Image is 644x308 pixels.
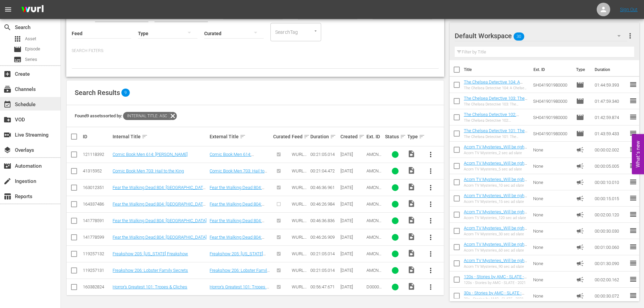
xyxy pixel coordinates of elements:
span: reorder [629,227,637,235]
span: reorder [629,243,637,251]
span: Video [407,266,415,274]
span: Found 9 assets sorted by: [75,113,177,118]
td: None [530,239,574,255]
div: 30s - Stories by AMC - SLATE - 2021 [464,297,528,301]
td: SH041901980000 [530,125,574,142]
a: Horror's Greatest 101: Tropes & Cliches [210,284,269,294]
div: 121118392 [83,152,111,157]
span: Video [407,150,415,158]
button: more_vert [423,279,439,295]
span: WURL Feed [292,218,307,228]
span: Episode [576,81,584,89]
div: Acorn TV Mysteries_120 sec ad slate [464,216,528,220]
span: Video [407,183,415,191]
span: Ad [576,178,584,186]
a: 30s - Stories by AMC - SLATE - 2021 [464,290,524,301]
span: WURL Feed [292,185,307,195]
div: Status [385,133,405,141]
div: Acorn TV Mysteries_2 sec ad slate [464,151,528,155]
div: 00:46:26.984 [310,202,338,207]
div: [DATE] [340,168,364,173]
a: Fear the Walking Dead 804: [GEOGRAPHIC_DATA] [210,235,264,245]
span: sort [330,134,336,140]
span: more_vert [427,150,435,159]
div: 160382824 [83,284,111,289]
span: 9 [121,89,130,97]
span: reorder [629,129,637,137]
div: External Title [210,133,271,141]
span: VOD [3,116,11,124]
td: None [530,174,574,190]
span: reorder [629,113,637,121]
span: AMCNVR0000060783 [366,235,381,250]
span: Episode [25,46,40,52]
td: 00:00:02.002 [592,142,629,158]
span: WURL Feed [292,268,307,278]
a: Acorn TV Mysteries_Will be right back 60 S01642208001 FINAL [464,242,527,252]
span: sort [304,134,310,140]
span: reorder [629,80,637,89]
div: Type [407,133,420,141]
div: Acorn TV Mysteries_30 sec ad slate [464,232,528,236]
div: Ext. ID [366,134,383,139]
span: WURL Feed [292,251,307,261]
div: [DATE] [340,202,364,207]
div: 164337486 [83,202,111,207]
button: more_vert [423,146,439,163]
th: Title [464,60,529,79]
span: reorder [629,194,637,202]
span: WURL Feed [292,152,307,162]
div: Curated [273,134,290,139]
span: Live Streaming [3,131,11,139]
span: D0000054271 [366,284,382,294]
span: Video [407,249,415,257]
span: AMCNVR0000057304 [366,202,381,217]
span: more_vert [427,233,435,241]
a: Sign Out [620,7,638,12]
a: Comic Book Men 703: Hail to the King [113,168,184,173]
span: Ad [576,243,584,251]
div: [DATE] [340,235,364,240]
span: add_box [3,70,11,78]
div: The Chelsea Detective 102: [PERSON_NAME] [464,118,528,123]
div: [DATE] [340,185,364,190]
span: reorder [629,210,637,218]
td: 00:00:05.005 [592,158,629,174]
button: Open Feedback Widget [632,134,644,174]
span: sort [142,134,148,140]
td: 01:42:59.874 [592,109,629,125]
span: reorder [629,178,637,186]
td: 00:02:00.120 [592,207,629,223]
span: Ad [576,162,584,170]
a: Freakshow 205: [US_STATE] Freakshow [210,251,266,261]
td: None [530,255,574,271]
a: Freakshow 205: [US_STATE] Freakshow [113,251,188,256]
td: None [530,207,574,223]
div: 163012351 [83,185,111,190]
div: Feed [292,133,308,141]
div: ID [83,134,111,139]
button: more_vert [423,262,439,279]
div: 41315952 [83,168,111,173]
a: The Chelsea Detective 102: [PERSON_NAME] (The Chelsea Detective 102: [PERSON_NAME] (amc_networks_... [464,112,527,137]
div: 00:46:36.961 [310,185,338,190]
span: sort [419,134,425,140]
button: Open [312,28,319,34]
span: Episode [576,113,584,121]
div: Acorn TV Mysteries_60 sec ad slate [464,248,528,253]
a: Fear the Walking Dead 804: [GEOGRAPHIC_DATA][PERSON_NAME] [113,185,207,195]
span: more_vert [427,250,435,258]
a: Fear the Walking Dead 804: [GEOGRAPHIC_DATA][PERSON_NAME] [210,185,264,200]
span: more_vert [427,184,435,192]
td: 01:44:59.393 [592,77,629,93]
a: Freakshow 206: Lobster Family Secrets [210,268,270,278]
span: reorder [629,145,637,153]
td: 00:00:10.010 [592,174,629,190]
span: more_vert [427,167,435,175]
div: Acorn TV Mysteries_5 sec ad slate [464,167,528,171]
td: 01:43:59.433 [592,125,629,142]
div: 00:21:05.014 [310,152,338,157]
span: AMCNVR0000057214 [366,185,381,200]
span: Series [14,55,22,64]
div: Internal Title [113,133,208,141]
